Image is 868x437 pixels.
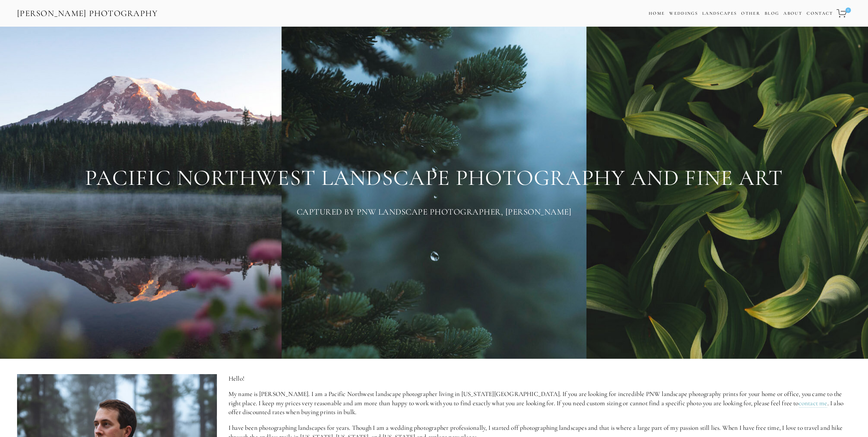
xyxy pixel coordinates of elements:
[845,8,851,13] span: 0
[741,11,760,16] a: Other
[765,9,779,18] a: Blog
[229,390,851,417] p: My name is [PERSON_NAME]. I am a Pacific Northwest landscape photographer living in [US_STATE][GE...
[17,205,851,219] h3: Captured By PNW Landscape Photographer, [PERSON_NAME]
[799,399,827,408] a: contact me
[702,11,737,16] a: Landscapes
[783,9,802,18] a: About
[807,9,833,18] a: Contact
[836,5,852,22] a: 0 items in cart
[16,6,159,21] a: [PERSON_NAME] Photography
[229,374,851,383] p: Hello!
[17,166,851,190] h1: PACIFIC NORTHWEST LANDSCAPE PHOTOGRAPHY AND FINE ART
[649,9,665,18] a: Home
[669,11,698,16] a: Weddings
